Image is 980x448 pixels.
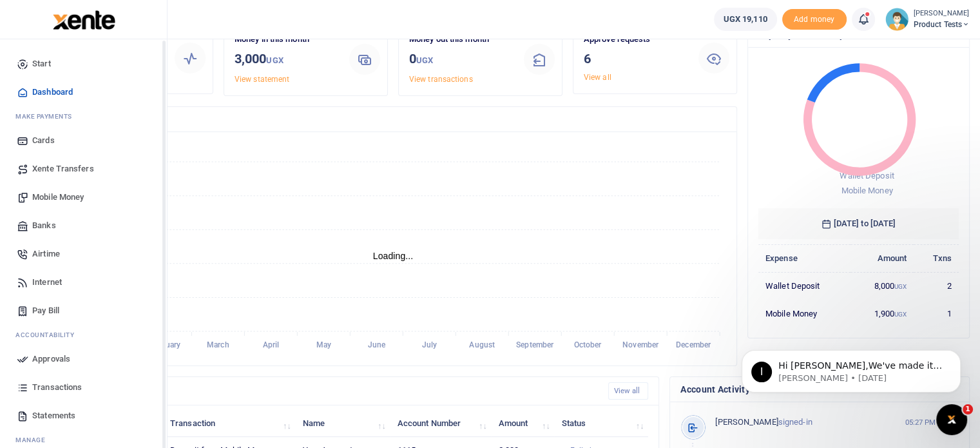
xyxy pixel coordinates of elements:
[149,340,180,349] tspan: February
[516,340,554,349] tspan: September
[409,75,473,84] a: View transactions
[235,49,339,70] h3: 3,000
[368,340,386,349] tspan: June
[22,112,72,121] span: ake Payments
[894,311,907,318] small: UGX
[608,382,649,400] a: View all
[32,134,55,147] span: Cards
[724,13,767,26] span: UGX 19,110
[53,10,115,30] img: logo-large
[32,409,75,422] span: Statements
[715,416,898,429] p: signed-in
[235,75,289,84] a: View statement
[32,86,73,99] span: Dashboard
[25,330,74,340] span: countability
[905,417,959,428] small: 05:27 PM [DATE]
[914,8,970,19] small: [PERSON_NAME]
[10,297,157,325] a: Pay Bill
[584,73,611,82] a: View all
[60,112,726,126] h4: Transactions Overview
[914,19,970,30] span: Product Tests
[782,9,847,30] span: Add money
[914,244,959,272] th: Txns
[32,248,60,260] span: Airtime
[894,283,907,290] small: UGX
[235,33,339,46] p: Money in this month
[885,8,970,31] a: profile-user [PERSON_NAME] Product Tests
[10,155,157,183] a: Xente Transfers
[850,244,914,272] th: Amount
[758,208,959,239] h6: [DATE] to [DATE]
[10,345,157,373] a: Approvals
[782,9,847,30] li: Toup your wallet
[676,340,711,349] tspan: December
[782,14,847,23] a: Add money
[574,340,602,349] tspan: October
[10,126,157,155] a: Cards
[714,8,777,31] a: UGX 19,110
[709,8,782,31] li: Wallet ballance
[10,211,157,240] a: Banks
[409,49,514,70] h3: 0
[584,49,688,68] h3: 6
[32,219,56,232] span: Banks
[963,404,973,414] span: 1
[10,268,157,297] a: Internet
[10,373,157,402] a: Transactions
[850,272,914,300] td: 8,000
[914,272,959,300] td: 2
[32,381,82,394] span: Transactions
[32,353,70,365] span: Approvals
[32,276,62,289] span: Internet
[469,340,495,349] tspan: August
[316,340,331,349] tspan: May
[22,435,46,445] span: anage
[885,8,908,31] img: profile-user
[52,14,115,24] a: logo-small logo-large logo-large
[10,50,157,78] a: Start
[32,162,94,175] span: Xente Transfers
[56,37,220,99] span: Hi [PERSON_NAME],We've made it easier to get support! Use this chat to connect with our team in r...
[409,33,514,46] p: Money out this month
[10,183,157,211] a: Mobile Money
[60,384,598,398] h4: Recent Transactions
[10,402,157,430] a: Statements
[207,340,229,349] tspan: March
[622,340,659,349] tspan: November
[758,244,850,272] th: Expense
[758,272,850,300] td: Wallet Deposit
[10,240,157,268] a: Airtime
[491,409,554,437] th: Amount: activate to sort column ascending
[10,78,157,106] a: Dashboard
[554,409,648,437] th: Status: activate to sort column ascending
[263,340,280,349] tspan: April
[10,325,157,345] li: Ac
[722,323,980,413] iframe: Intercom notifications message
[296,409,390,437] th: Name: activate to sort column ascending
[32,57,51,70] span: Start
[10,106,157,126] li: M
[584,33,688,46] p: Approve requests
[758,300,850,327] td: Mobile Money
[914,300,959,327] td: 1
[56,50,222,61] p: Message from Ibrahim, sent 3d ago
[32,304,59,317] span: Pay Bill
[715,417,778,427] span: [PERSON_NAME]
[421,340,436,349] tspan: July
[416,55,433,65] small: UGX
[390,409,492,437] th: Account Number: activate to sort column ascending
[373,251,414,261] text: Loading...
[840,171,894,180] span: Wallet Deposit
[163,409,296,437] th: Transaction: activate to sort column ascending
[266,55,283,65] small: UGX
[841,186,892,195] span: Mobile Money
[850,300,914,327] td: 1,900
[936,404,967,435] iframe: Intercom live chat
[680,382,959,396] h4: Account Activity
[32,191,84,204] span: Mobile Money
